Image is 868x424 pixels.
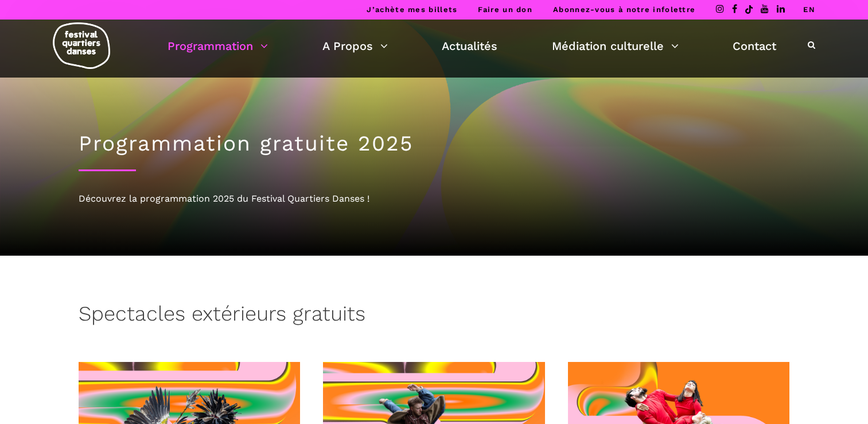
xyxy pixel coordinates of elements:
a: Médiation culturelle [552,36,679,56]
a: Programmation [168,36,268,56]
div: Découvrez la programmation 2025 du Festival Quartiers Danses ! [79,191,790,206]
img: logo-fqd-med [53,22,110,69]
a: A Propos [322,36,388,56]
a: Actualités [442,36,497,56]
h3: Spectacles extérieurs gratuits [79,302,365,330]
a: Contact [733,36,776,56]
a: Faire un don [478,5,532,14]
a: EN [803,5,815,14]
a: J’achète mes billets [367,5,457,14]
a: Abonnez-vous à notre infolettre [553,5,695,14]
h1: Programmation gratuite 2025 [79,131,790,156]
